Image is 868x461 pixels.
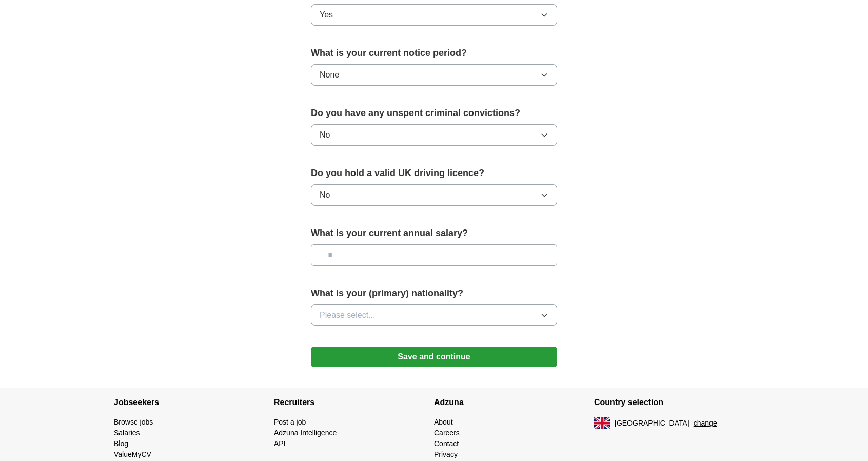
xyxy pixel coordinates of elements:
a: Privacy [434,450,458,458]
label: Do you have any unspent criminal convictions? [311,106,557,120]
span: Please select... [320,309,376,321]
label: What is your current notice period? [311,46,557,60]
button: No [311,124,557,146]
label: What is your (primary) nationality? [311,286,557,300]
a: Careers [434,429,460,437]
a: Contact [434,439,459,448]
span: No [320,129,330,141]
button: change [694,418,717,429]
a: Browse jobs [114,418,153,426]
a: Blog [114,439,128,448]
button: None [311,64,557,86]
span: [GEOGRAPHIC_DATA] [615,418,689,429]
a: Post a job [274,418,306,426]
span: None [320,69,339,81]
img: UK flag [594,417,610,429]
button: Yes [311,4,557,26]
span: No [320,189,330,201]
a: API [274,439,286,448]
label: Do you hold a valid UK driving licence? [311,166,557,180]
h4: Country selection [594,388,754,417]
button: Save and continue [311,347,557,367]
a: Salaries [114,429,140,437]
label: What is your current annual salary? [311,226,557,240]
a: About [434,418,453,426]
button: Please select... [311,304,557,326]
a: ValueMyCV [114,450,151,458]
button: No [311,184,557,206]
a: Adzuna Intelligence [274,429,337,437]
span: Yes [320,9,333,21]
